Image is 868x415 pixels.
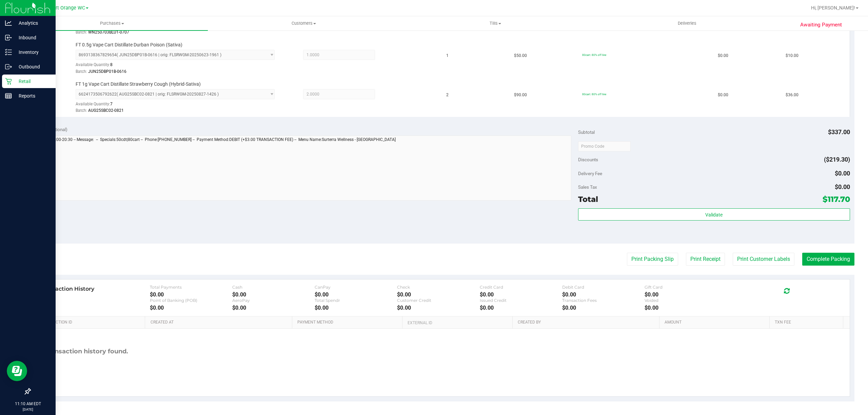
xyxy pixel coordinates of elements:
div: $0.00 [480,305,562,311]
div: AeroPay [232,298,315,303]
div: Check [397,285,479,290]
th: External ID [402,316,512,329]
button: Print Packing Slip [627,253,678,266]
button: Complete Packing [802,253,854,266]
span: $0.00 [835,170,850,177]
p: Reports [12,92,53,100]
span: $0.00 [835,183,850,190]
div: $0.00 [150,305,232,311]
span: $36.00 [786,92,798,98]
a: Created At [151,320,290,325]
span: Discounts [578,153,598,166]
a: Amount [665,320,767,325]
span: 80cart: 80% off line [582,92,606,96]
span: Batch: [76,69,87,74]
div: Total Spendr [315,298,397,303]
a: Created By [518,320,657,325]
button: Print Receipt [686,253,725,266]
div: $0.00 [315,291,397,298]
p: [DATE] [3,407,53,412]
span: Customers [208,20,399,26]
div: Total Payments [150,285,232,290]
a: Deliveries [591,16,783,30]
div: Cash [232,285,315,290]
p: 11:10 AM EDT [3,401,53,407]
button: Validate [578,208,850,221]
span: Awaiting Payment [800,21,842,29]
span: Total [578,194,598,204]
span: Batch: [76,30,87,35]
div: No transaction history found. [35,329,128,374]
a: Tills [399,16,591,30]
div: Credit Card [480,285,562,290]
a: Purchases [16,16,208,30]
div: $0.00 [562,305,645,311]
a: Payment Method [297,320,399,325]
p: Analytics [12,19,53,27]
span: Validate [705,212,723,217]
a: Transaction ID [40,320,142,325]
span: Delivery Fee [578,171,602,176]
span: ($219.30) [824,156,850,163]
span: JUN25DBP01B-0616 [88,69,126,74]
inline-svg: Outbound [5,63,12,70]
div: $0.00 [480,291,562,298]
div: Transaction Fees [562,298,645,303]
a: Txn Fee [775,320,840,325]
span: $117.70 [823,194,850,204]
iframe: Resource center [7,361,27,381]
inline-svg: Inbound [5,34,12,41]
span: 7 [110,102,113,106]
p: Outbound [12,63,53,71]
span: 80cart: 80% off line [582,53,606,57]
span: Batch: [76,108,87,113]
span: 2 [446,92,449,98]
inline-svg: Inventory [5,49,12,56]
div: CanPay [315,285,397,290]
div: Point of Banking (POB) [150,298,232,303]
span: $0.00 [718,92,728,98]
div: Issued Credit [480,298,562,303]
div: Available Quantity: [76,99,285,112]
div: $0.00 [645,305,727,311]
input: Promo Code [578,141,631,151]
span: 8 [110,62,113,67]
span: $0.00 [718,53,728,59]
span: Subtotal [578,129,595,135]
span: WN250703BLU1-0707 [88,30,129,35]
p: Inbound [12,34,53,42]
div: $0.00 [562,291,645,298]
p: Inventory [12,48,53,56]
span: $50.00 [514,53,527,59]
p: Retail [12,77,53,85]
span: FT 1g Vape Cart Distillate Strawberry Cough (Hybrid-Sativa) [76,81,201,87]
span: Sales Tax [578,184,597,190]
div: $0.00 [397,291,479,298]
button: Print Customer Labels [733,253,794,266]
div: Debit Card [562,285,645,290]
a: Customers [208,16,399,30]
div: Gift Card [645,285,727,290]
span: $337.00 [828,128,850,136]
div: $0.00 [150,291,232,298]
span: $10.00 [786,53,798,59]
div: $0.00 [232,291,315,298]
div: $0.00 [645,291,727,298]
inline-svg: Retail [5,78,12,85]
inline-svg: Analytics [5,20,12,26]
span: AUG25SBC02-0821 [88,108,124,113]
div: Customer Credit [397,298,479,303]
span: Purchases [16,20,208,26]
span: Tills [400,20,591,26]
span: Port Orange WC [50,5,85,11]
span: Deliveries [669,20,706,26]
span: Hi, [PERSON_NAME]! [811,5,855,11]
inline-svg: Reports [5,92,12,99]
span: FT 0.5g Vape Cart Distillate Durban Poison (Sativa) [76,42,182,48]
div: $0.00 [397,305,479,311]
div: Voided [645,298,727,303]
div: $0.00 [232,305,315,311]
span: $90.00 [514,92,527,98]
div: Available Quantity: [76,60,285,73]
div: $0.00 [315,305,397,311]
